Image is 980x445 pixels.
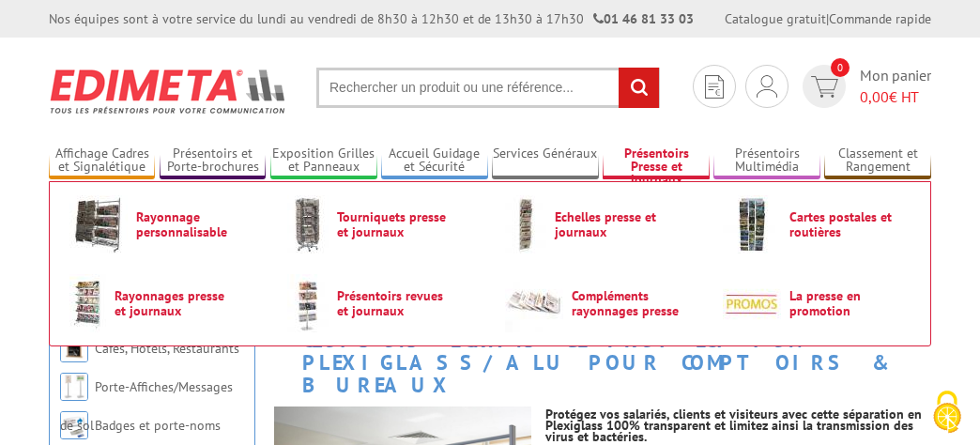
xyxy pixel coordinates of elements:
[337,288,450,318] span: Présentoirs revues et journaux
[287,195,475,253] a: Tourniquets presse et journaux
[160,146,266,176] a: Présentoirs et Porte-brochures
[798,65,931,108] a: devis rapide 0 Mon panier 0,00€ HT
[545,406,922,445] strong: Protégez vos salariés, clients et visiteurs avec cette séparation en Plexiglass 100% transparent ...
[505,274,563,332] img: Compléments rayonnages presse
[713,146,819,176] a: Présentoirs Multimédia
[270,146,376,176] a: Exposition Grilles et Panneaux
[505,195,693,253] a: Echelles presse et journaux
[860,65,931,108] span: Mon panier
[337,209,450,239] span: Tourniquets presse et journaux
[60,373,88,401] img: Porte-Affiches/Messages de sol
[60,378,233,434] a: Porte-Affiches/Messages de sol
[723,195,911,253] a: Cartes postales et routières
[831,58,850,77] span: 0
[49,146,155,176] a: Affichage Cadres et Signalétique
[924,389,971,436] img: Cookies (fenêtre modale)
[115,288,227,318] span: Rayonnages presse et journaux
[860,87,889,106] span: 0,00
[757,75,777,98] img: devis rapide
[381,146,487,176] a: Accueil Guidage et Sécurité
[505,195,546,253] img: Echelles presse et journaux
[572,288,684,318] span: Compléments rayonnages presse
[619,68,659,108] input: rechercher
[69,195,128,253] img: Rayonnage personnalisable
[603,146,709,176] a: Présentoirs Presse et Journaux
[723,274,911,332] a: La presse en promotion
[824,146,930,176] a: Classement et Rangement
[60,334,88,362] img: Cafés, Hôtels, Restaurants
[829,10,931,27] a: Commande rapide
[723,195,781,253] img: Cartes postales et routières
[505,274,693,332] a: Compléments rayonnages presse
[555,209,667,239] span: Echelles presse et journaux
[725,10,826,27] a: Catalogue gratuit
[860,86,931,108] span: € HT
[789,288,902,318] span: La presse en promotion
[287,274,475,332] a: Présentoirs revues et journaux
[725,9,931,28] div: |
[287,274,329,332] img: Présentoirs revues et journaux
[95,417,221,434] a: Badges et porte-noms
[136,209,249,239] span: Rayonnage personnalisable
[593,10,694,27] strong: 01 46 81 33 03
[69,195,257,253] a: Rayonnage personnalisable
[723,274,781,332] img: La presse en promotion
[914,381,980,445] button: Cookies (fenêtre modale)
[95,340,239,357] a: Cafés, Hôtels, Restaurants
[69,274,257,332] a: Rayonnages presse et journaux
[789,209,902,239] span: Cartes postales et routières
[49,56,288,126] img: Edimeta
[705,75,724,99] img: devis rapide
[811,76,838,98] img: devis rapide
[287,195,329,253] img: Tourniquets presse et journaux
[316,68,660,108] input: Rechercher un produit ou une référence...
[69,274,106,332] img: Rayonnages presse et journaux
[49,9,694,28] div: Nos équipes sont à votre service du lundi au vendredi de 8h30 à 12h30 et de 13h30 à 17h30
[492,146,598,176] a: Services Généraux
